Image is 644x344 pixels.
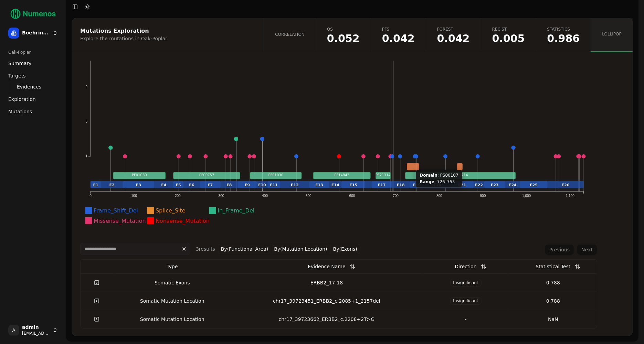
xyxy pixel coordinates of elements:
[85,85,87,89] text: 9
[602,31,622,37] span: Lollipop
[8,96,36,103] span: Exploration
[116,279,229,286] div: Somatic Exons
[536,260,570,273] div: Statistical Test
[6,106,61,117] a: Mutations
[226,183,232,187] text: E8
[509,183,517,187] text: E24
[275,32,305,37] span: Correlation
[436,194,442,198] text: 800
[382,33,415,44] span: 0.0418171749422119
[566,194,574,198] text: 1,100
[382,27,415,32] span: PFS
[522,194,531,198] text: 1,000
[268,173,284,177] text: PF01030
[437,27,470,32] span: Forest
[512,316,594,323] div: NaN
[530,183,538,187] text: E25
[330,244,360,254] button: By(Exons)
[455,260,476,273] div: Direction
[512,279,594,286] div: 0.788
[262,194,268,198] text: 400
[109,183,114,187] text: E2
[264,18,316,52] a: Correlation
[291,183,299,187] text: E12
[175,194,181,198] text: 200
[315,183,323,187] text: E13
[536,18,591,52] a: Statistics0.986
[453,173,468,177] text: PF07714
[93,183,98,187] text: E1
[331,183,339,187] text: E14
[234,279,419,286] div: ERBB2_17-18
[156,218,210,225] text: Nonsense_Mutation
[14,82,52,92] a: Evidences
[349,194,355,198] text: 600
[480,194,486,198] text: 900
[393,194,399,198] text: 700
[316,18,371,52] a: OS0.052
[512,298,594,304] div: 0.788
[156,207,186,214] text: Splice_Site
[6,47,61,58] div: Oak-Poplar
[306,194,312,198] text: 500
[492,27,525,32] span: Recist
[6,6,61,22] img: Numenos
[6,25,61,41] button: Boehringer Ingelheim
[420,173,458,178] div: : PS00107
[420,179,458,185] div: : 726–753
[475,183,483,187] text: E22
[562,183,570,187] text: E26
[271,244,330,254] button: By(Mutation Location)
[371,18,426,52] a: PFS0.042
[245,183,250,187] text: E9
[218,244,272,254] button: By(Functional Area)
[208,183,213,187] text: E7
[270,183,278,187] text: E11
[258,183,266,187] text: E10
[591,18,633,52] a: Lollipop
[199,173,214,177] text: PF00757
[547,33,580,44] span: 0.986
[8,72,26,79] span: Targets
[22,331,50,336] span: [EMAIL_ADDRESS]
[6,70,61,81] a: Targets
[176,183,181,187] text: E5
[420,179,434,184] strong: Range
[378,183,386,187] text: E17
[94,207,138,214] text: Frame_Shift_Del
[113,260,231,273] th: Type
[376,173,391,177] text: PF21314
[437,33,470,44] span: 0.0418171749422119
[85,154,87,158] text: 1
[349,183,357,187] text: E15
[413,183,421,187] text: E19
[334,173,349,177] text: PF14843
[161,183,167,187] text: E4
[189,183,194,187] text: E6
[327,33,360,44] span: 0.0522033351209229
[492,33,525,44] span: 0.0053522309705183
[94,218,146,225] text: Missense_Mutation
[8,325,19,336] span: A
[131,194,137,198] text: 100
[70,2,80,12] button: Toggle Sidebar
[8,60,32,67] span: Summary
[22,30,50,36] span: Boehringer Ingelheim
[450,297,482,305] span: Insignificant
[80,35,253,42] div: Explore the mutations in Oak-Poplar
[327,27,360,32] span: OS
[80,28,253,34] div: Mutations Exploration
[6,58,61,69] a: Summary
[136,183,141,187] text: E3
[547,27,580,32] span: Statistics
[17,83,41,90] span: Evidences
[83,2,92,12] button: Toggle Dark Mode
[397,183,405,187] text: E18
[458,183,466,187] text: E21
[450,279,482,286] span: Insignificant
[6,94,61,105] a: Exploration
[116,298,229,304] div: Somatic Mutation Location
[132,173,147,177] text: PF01030
[196,246,215,252] span: 3 result s
[491,183,499,187] text: E23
